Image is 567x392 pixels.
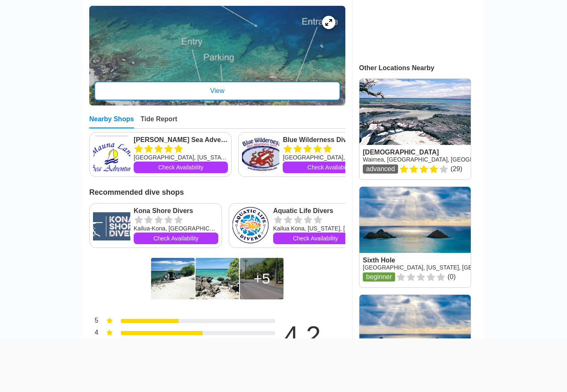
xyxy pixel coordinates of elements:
div: Tide Report [141,115,178,128]
img: Mauna Lani Sea Adventures, Inc. [93,136,130,173]
img: The entry is an easy climb into the little lava cove. Put your fins on and kick out for a hundred... [196,258,239,299]
div: Kailua-Kona, [GEOGRAPHIC_DATA] [134,224,218,233]
img: Blue Wilderness Dive Adventures Corp. [242,136,279,173]
a: Aquatic Life Divers [273,207,358,215]
a: Kona Shore Divers [134,207,218,215]
div: 4.2 [271,323,333,349]
img: Aquatic Life Divers [232,207,270,244]
div: Other Locations Nearby [359,64,484,72]
div: 4 [89,328,98,339]
div: 5 [89,316,98,327]
div: 5 [254,270,270,287]
a: [PERSON_NAME] Sea Adventures, Inc. [134,136,228,144]
h2: Recommended dive shops [89,183,345,197]
a: Blue Wilderness Dive Adventures Corp. [283,136,377,144]
a: entry mapView [89,6,345,105]
div: View [94,81,340,100]
div: [GEOGRAPHIC_DATA], [US_STATE], [US_STATE] [134,153,228,162]
a: Check Availability [273,233,358,244]
a: Check Availability [283,162,377,173]
div: Nearby Shops [89,115,134,128]
a: Check Availability [134,233,218,244]
img: Kona Shore Divers [93,207,130,244]
a: Waimea, [GEOGRAPHIC_DATA], [GEOGRAPHIC_DATA] [363,156,511,163]
div: [GEOGRAPHIC_DATA], [US_STATE], [US_STATE] [283,153,377,162]
iframe: Advertisement [75,338,492,390]
a: Check Availability [134,162,228,173]
div: Kailua Kona, [US_STATE], [US_STATE] [273,224,358,233]
img: Park your car anywhere off the beaten path. The entry is just to the front left of this vehicle [151,258,195,299]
